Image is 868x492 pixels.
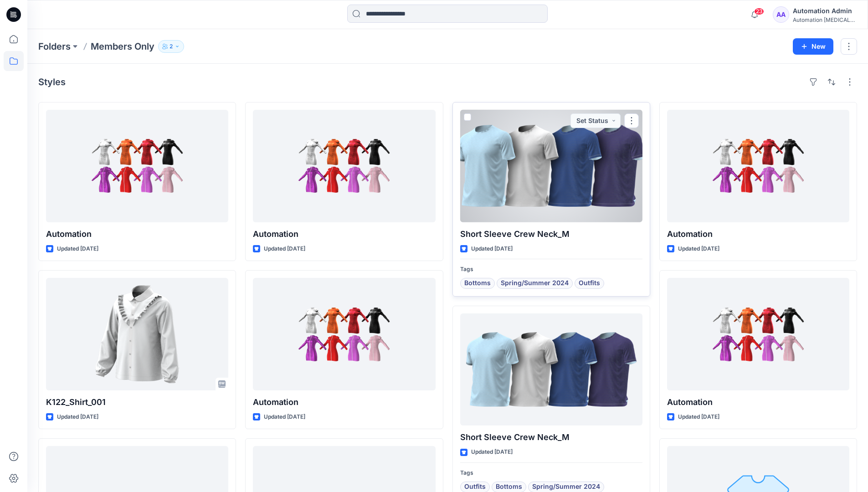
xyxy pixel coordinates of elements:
[460,110,642,222] a: Short Sleeve Crew Neck_M
[667,278,849,390] a: Automation
[158,40,184,53] button: 2
[579,278,600,289] span: Outfits
[464,278,491,289] span: Bottoms
[754,8,764,15] span: 23
[38,77,66,87] h4: Styles
[460,431,642,444] p: Short Sleeve Crew Neck_M
[253,278,435,390] a: Automation
[253,110,435,222] a: Automation
[501,278,569,289] span: Spring/Summer 2024
[460,468,642,478] p: Tags
[460,265,642,274] p: Tags
[460,313,642,426] a: Short Sleeve Crew Neck_M
[667,228,849,241] p: Automation
[678,412,719,422] p: Updated [DATE]
[253,228,435,241] p: Automation
[471,244,513,254] p: Updated [DATE]
[460,228,642,241] p: Short Sleeve Crew Neck_M
[46,278,228,390] a: K122_Shirt_001
[793,5,857,16] div: Automation Admin
[264,244,305,254] p: Updated [DATE]
[264,412,305,422] p: Updated [DATE]
[667,110,849,222] a: Automation
[57,244,98,254] p: Updated [DATE]
[38,40,71,53] a: Folders
[169,41,173,51] p: 2
[91,40,154,53] p: Members Only
[471,447,513,457] p: Updated [DATE]
[667,396,849,409] p: Automation
[793,38,833,55] button: New
[678,244,719,254] p: Updated [DATE]
[57,412,98,422] p: Updated [DATE]
[793,16,857,23] div: Automation [MEDICAL_DATA]...
[253,396,435,409] p: Automation
[46,228,228,241] p: Automation
[773,6,789,23] div: AA
[46,396,228,409] p: K122_Shirt_001
[46,110,228,222] a: Automation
